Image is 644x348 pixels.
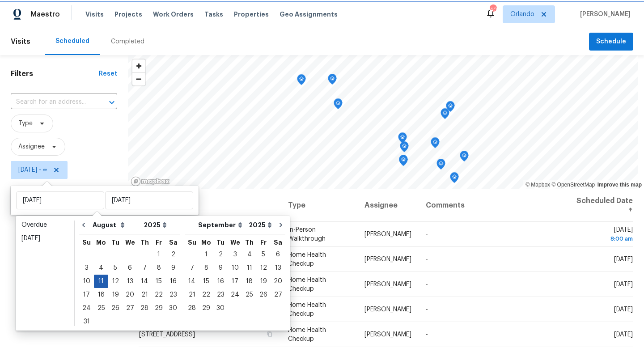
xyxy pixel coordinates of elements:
div: Tue Sep 02 2025 [213,248,228,261]
div: 5 [108,262,123,274]
div: Tue Aug 05 2025 [108,261,123,275]
div: 16 [166,275,180,288]
input: Start date [16,191,104,209]
span: Type [18,119,33,128]
div: 31 [79,315,94,328]
div: Fri Sep 19 2025 [256,275,271,288]
div: Sun Sep 14 2025 [185,275,199,288]
div: Map marker [334,98,343,112]
div: Wed Sep 10 2025 [228,261,242,275]
div: 14 [185,275,199,288]
div: 1 [199,248,213,261]
span: Tasks [204,11,223,17]
div: Thu Sep 04 2025 [242,248,256,261]
div: Sat Aug 23 2025 [166,288,180,301]
th: Address [139,189,281,222]
div: 13 [271,262,285,274]
span: Maestro [30,10,60,19]
div: [DATE] [21,234,69,243]
ul: Date picker shortcuts [18,218,72,326]
div: 30 [166,302,180,314]
div: 11 [242,262,256,274]
abbr: Sunday [82,239,91,246]
div: 6 [123,262,137,274]
div: 18 [242,275,256,288]
span: [DATE] [574,227,633,243]
div: Sun Aug 10 2025 [79,275,94,288]
div: Mon Sep 08 2025 [199,261,213,275]
select: Month [90,218,141,232]
button: Go to previous month [77,216,90,234]
div: Mon Sep 01 2025 [199,248,213,261]
a: Mapbox homepage [131,176,170,187]
div: 1 [152,248,166,261]
div: Tue Sep 16 2025 [213,275,228,288]
span: Visits [11,32,30,51]
div: 9 [166,262,180,274]
button: Open [106,96,118,109]
div: Map marker [460,151,469,165]
div: 40 [490,5,496,14]
div: Fri Aug 08 2025 [152,261,166,275]
abbr: Wednesday [125,239,135,246]
div: Reset [99,69,117,78]
div: 12 [256,262,271,274]
th: Comments [419,189,567,222]
h1: Filters [11,69,99,78]
div: Thu Sep 11 2025 [242,261,256,275]
button: Go to next month [274,216,288,234]
span: Zoom out [132,73,145,85]
div: Sat Sep 27 2025 [271,288,285,301]
div: 27 [271,289,285,301]
th: Assignee [357,189,419,222]
div: Fri Sep 05 2025 [256,248,271,261]
button: Schedule [589,33,633,51]
abbr: Friday [260,239,267,246]
div: Mon Aug 25 2025 [94,301,108,315]
span: [PERSON_NAME] [364,281,411,288]
abbr: Saturday [274,239,282,246]
div: 9 [213,262,228,274]
div: Sat Sep 13 2025 [271,261,285,275]
a: Mapbox [525,182,550,188]
div: Sun Aug 31 2025 [79,315,94,328]
span: [DATE] [614,331,633,338]
div: Sun Sep 07 2025 [185,261,199,275]
th: Scheduled Date ↑ [567,189,633,222]
span: Schedule [596,36,626,47]
input: End date [105,191,193,209]
div: Fri Sep 12 2025 [256,261,271,275]
div: Scheduled [55,37,89,46]
span: Home Health Checkup [288,327,326,342]
div: 20 [271,275,285,288]
div: 2 [166,248,180,261]
span: Projects [114,10,142,19]
div: Wed Sep 17 2025 [228,275,242,288]
div: 29 [152,302,166,314]
div: 13 [123,275,137,288]
div: Map marker [399,155,408,169]
button: Copy Address [266,330,274,338]
div: Tue Sep 09 2025 [213,261,228,275]
div: 23 [166,289,180,301]
input: Search for an address... [11,95,92,109]
div: Sun Aug 03 2025 [79,261,94,275]
div: Mon Aug 18 2025 [94,288,108,301]
abbr: Sunday [188,239,196,246]
div: 28 [137,302,152,314]
div: Fri Sep 26 2025 [256,288,271,301]
div: Thu Aug 07 2025 [137,261,152,275]
div: Thu Sep 18 2025 [242,275,256,288]
span: - [426,256,428,263]
div: Mon Aug 04 2025 [94,261,108,275]
div: 12 [108,275,123,288]
abbr: Tuesday [111,239,119,246]
div: 26 [256,289,271,301]
div: 27 [123,302,137,314]
span: [STREET_ADDRESS] [139,331,195,338]
span: Geo Assignments [280,10,338,19]
div: 11 [94,275,108,288]
div: 23 [213,289,228,301]
div: Tue Sep 23 2025 [213,288,228,301]
div: 29 [199,302,213,314]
